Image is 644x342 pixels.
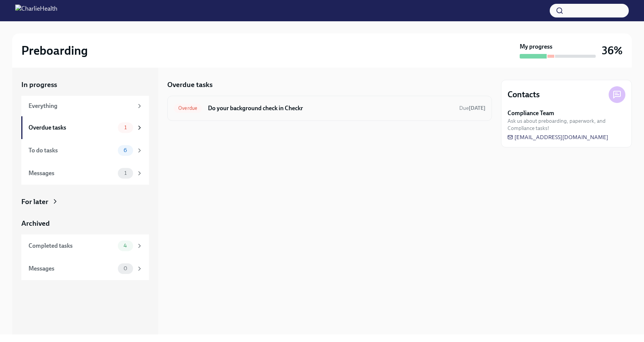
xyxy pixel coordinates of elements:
a: Messages0 [21,257,149,280]
div: Everything [29,102,133,110]
a: To do tasks6 [21,139,149,162]
h3: 36% [602,44,623,57]
a: [EMAIL_ADDRESS][DOMAIN_NAME] [508,133,608,141]
a: Everything [21,96,149,116]
div: Overdue tasks [29,123,115,132]
h5: Overdue tasks [167,80,213,90]
img: CharlieHealth [15,5,57,17]
span: September 22nd, 2025 09:00 [459,104,485,112]
span: Overdue [174,105,202,111]
div: Messages [29,264,115,273]
a: Messages1 [21,162,149,185]
span: 6 [119,147,132,153]
h2: Preboarding [21,43,88,58]
span: 4 [119,243,132,249]
span: 1 [120,170,131,176]
div: For later [21,197,48,207]
a: For later [21,197,149,207]
strong: My progress [520,43,552,51]
a: Overdue tasks1 [21,116,149,139]
span: 1 [120,125,131,130]
div: Messages [29,169,115,177]
div: Completed tasks [29,242,115,250]
a: In progress [21,80,149,90]
div: To do tasks [29,146,115,155]
a: Archived [21,218,149,228]
span: Due [459,105,485,111]
h6: Do your background check in Checkr [208,104,453,112]
strong: Compliance Team [508,109,554,117]
strong: [DATE] [469,105,485,111]
span: 0 [119,266,132,271]
h4: Contacts [508,89,540,100]
a: Completed tasks4 [21,234,149,257]
a: OverdueDo your background check in CheckrDue[DATE] [174,102,485,114]
span: Ask us about preboarding, paperwork, and Compliance tasks! [508,117,625,132]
